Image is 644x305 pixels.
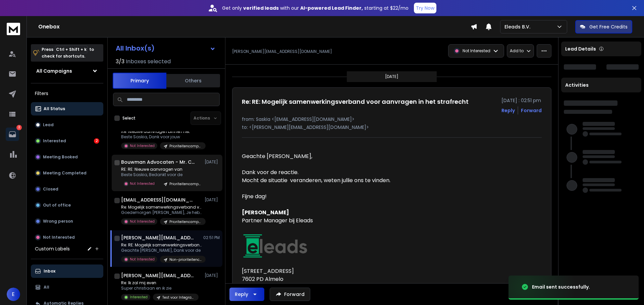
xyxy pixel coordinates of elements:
p: Geachte [PERSON_NAME], Dank voor de [121,248,202,253]
button: Try Now [414,3,436,13]
p: Re: Mogelijk samenwerkingsverband voor civiel [121,205,202,210]
div: Partner Manager bij Eleads [242,217,438,233]
p: Super christiaan en ik zie [121,286,199,291]
p: Not Interested [463,48,490,54]
button: Lead [31,118,103,132]
button: Interested2 [31,134,103,148]
div: [STREET_ADDRESS] [242,267,438,275]
button: Forward [270,288,310,301]
div: Geachte [PERSON_NAME], [242,152,438,160]
button: All Campaigns [31,64,103,78]
button: All [31,281,103,294]
div: Forward [521,107,542,114]
p: Press to check for shortcuts. [42,46,94,60]
button: E [7,288,20,301]
p: Interested [43,138,66,144]
p: Lead [43,122,54,128]
button: All Inbox(s) [110,42,221,55]
h3: Filters [31,89,103,98]
p: Re: Ik zal mij even [121,280,199,286]
div: Activities [561,78,641,92]
h1: All Inbox(s) [116,45,155,52]
button: Primary [113,73,166,89]
p: Beste Saskia, Dank voor jouw [121,134,202,140]
button: Closed [31,182,103,196]
p: from: Saskia <[EMAIL_ADDRESS][DOMAIN_NAME]> [242,116,542,123]
span: 3 / 3 [116,58,124,66]
h1: All Campaigns [36,68,72,74]
p: 02:51 PM [203,235,220,240]
h1: Re: RE: Mogelijk samenwerkingsverband voor aanvragen in het strafrecht [242,97,469,106]
button: Wrong person [31,215,103,228]
p: [DATE] [205,159,220,165]
p: Not Interested [130,219,155,224]
button: Out of office [31,199,103,212]
p: Re: RE: Mogelijk samenwerkingsverband voor [121,242,202,248]
img: logo [7,23,20,35]
p: Beste Saskia, Bedankt voor de [121,172,202,177]
button: Reply [229,288,264,301]
p: RE: RE: Nieuwe aanvragen van [121,167,202,172]
p: Not Interested [130,257,155,262]
strong: verified leads [243,5,279,11]
h1: [EMAIL_ADDRESS][DOMAIN_NAME] [121,197,195,203]
button: Not Interested [31,231,103,244]
p: Get Free Credits [589,23,628,30]
p: Eleads B.V. [504,23,533,30]
p: Not Interested [130,143,155,148]
div: Mocht de situatie veranderen, weten jullie ons te vinden. [242,176,438,184]
h1: [PERSON_NAME][EMAIL_ADDRESS][DOMAIN_NAME] [121,234,195,241]
h1: Onebox [38,23,471,31]
div: 7602 PD Almelo [242,275,438,283]
p: [PERSON_NAME][EMAIL_ADDRESS][DOMAIN_NAME] [232,49,332,54]
p: [DATE] [385,74,398,79]
p: Non-prioriteitencampagne Hele Dag | Eleads [169,257,202,262]
button: Get Free Credits [575,20,632,33]
p: Lead Details [565,46,596,52]
p: Interested [130,295,148,300]
strong: [PERSON_NAME] [242,209,289,216]
p: Prioriteitencampagne Middag | Eleads [169,144,202,149]
p: Prioriteitencampagne Ochtend | Eleads [169,181,202,186]
button: Meeting Booked [31,150,103,164]
p: Re: Nieuwe aanvragen binnen het [121,129,202,134]
label: Select [122,116,136,121]
p: Prioriteitencampagne Middag | Eleads [169,219,202,224]
button: Inbox [31,264,103,278]
p: [DATE] [205,273,220,278]
p: Out of office [43,203,71,208]
a: 2 [6,128,19,141]
div: 2 [94,138,99,144]
p: All [44,285,49,290]
p: Try Now [416,5,434,11]
h3: Inboxes selected [126,58,171,66]
p: Add to [510,48,524,54]
p: Meeting Booked [43,154,78,160]
button: Others [166,73,220,88]
div: Reply [235,291,248,298]
h1: Bouwman Advocaten - Mr. C.A.M.J. de Wit [121,159,195,165]
p: [DATE] [205,197,220,203]
div: Email sent successfully. [532,284,590,290]
p: Get only with our starting at $22/mo [222,5,409,11]
p: Goedemorgen [PERSON_NAME], Je hebt iets te [121,210,202,215]
div: Fijne dag! [242,193,438,201]
p: to: <[PERSON_NAME][EMAIL_ADDRESS][DOMAIN_NAME]> [242,124,542,131]
div: Dank voor de reactie. [242,168,438,176]
p: Wrong person [43,219,73,224]
h1: [PERSON_NAME][EMAIL_ADDRESS][DOMAIN_NAME] [121,272,195,279]
p: 2 [16,125,22,130]
p: Test voor Integratie [162,295,195,300]
p: Meeting Completed [43,170,87,176]
p: Not Interested [43,235,75,240]
p: Closed [43,186,58,192]
strong: AI-powered Lead Finder, [300,5,363,11]
span: Ctrl + Shift + k [55,46,88,53]
p: All Status [44,106,65,111]
button: Meeting Completed [31,166,103,180]
p: [DATE] : 02:51 pm [501,97,542,104]
h3: Custom Labels [35,245,70,252]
